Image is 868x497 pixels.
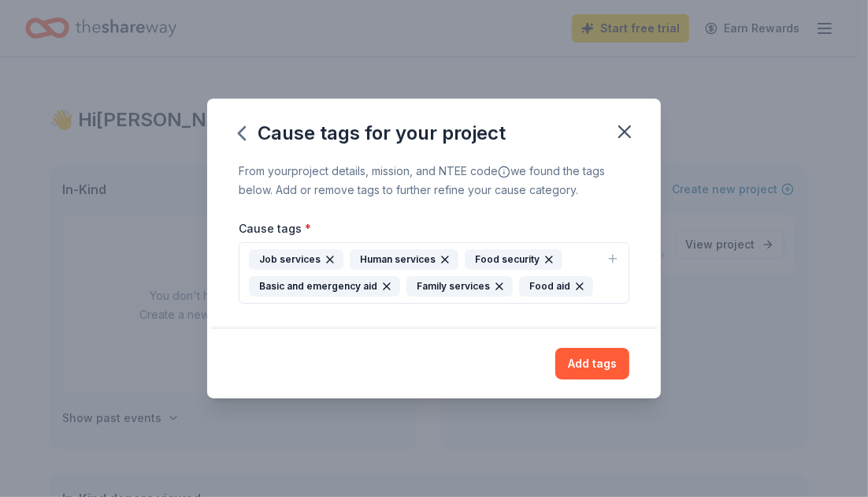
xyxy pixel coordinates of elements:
button: Add tags [555,348,629,379]
div: From your project details, mission, and NTEE code we found the tags below. Add or remove tags to ... [239,162,629,200]
div: Family services [406,276,513,297]
div: Food aid [519,276,593,297]
div: Basic and emergency aid [249,276,400,297]
div: Food security [465,249,562,270]
div: Job services [249,249,343,270]
div: Human services [350,249,458,270]
label: Cause tags [239,221,311,237]
div: Cause tags for your project [239,121,506,146]
button: Job servicesHuman servicesFood securityBasic and emergency aidFamily servicesFood aid [239,242,629,304]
